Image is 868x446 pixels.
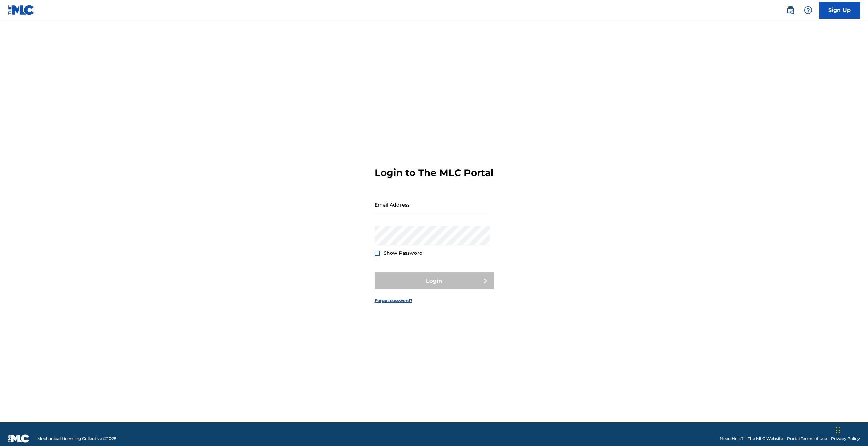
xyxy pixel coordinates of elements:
[784,3,797,17] a: Public Search
[375,167,493,179] h3: Login to The MLC Portal
[375,298,412,304] a: Forgot password?
[37,435,116,442] span: Mechanical Licensing Collective © 2025
[786,6,795,14] img: search
[720,435,744,442] a: Need Help?
[804,6,812,14] img: help
[787,435,827,442] a: Portal Terms of Use
[8,434,29,443] img: logo
[801,3,815,17] div: Help
[8,5,34,15] img: MLC Logo
[748,435,783,442] a: The MLC Website
[836,420,840,441] div: Drag
[384,250,423,256] span: Show Password
[834,413,868,446] iframe: Chat Widget
[819,2,860,19] a: Sign Up
[831,435,860,442] a: Privacy Policy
